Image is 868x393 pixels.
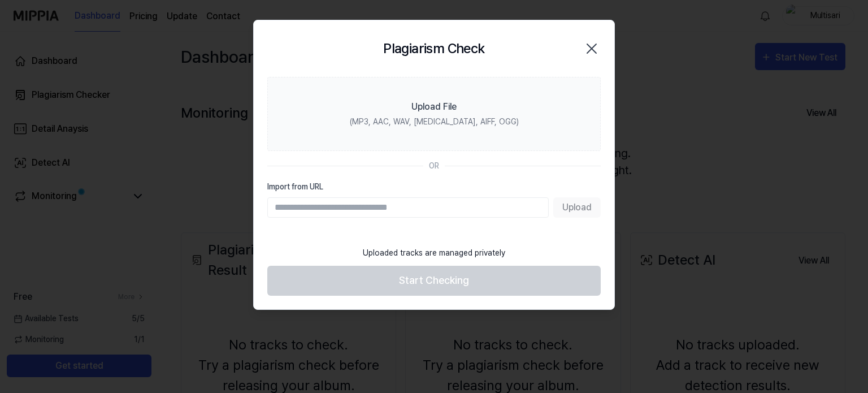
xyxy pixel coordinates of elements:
[429,160,439,172] div: OR
[383,38,484,59] h2: Plagiarism Check
[267,181,601,193] label: Import from URL
[350,116,519,128] div: (MP3, AAC, WAV, [MEDICAL_DATA], AIFF, OGG)
[411,100,457,114] div: Upload File
[356,240,512,266] div: Uploaded tracks are managed privately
